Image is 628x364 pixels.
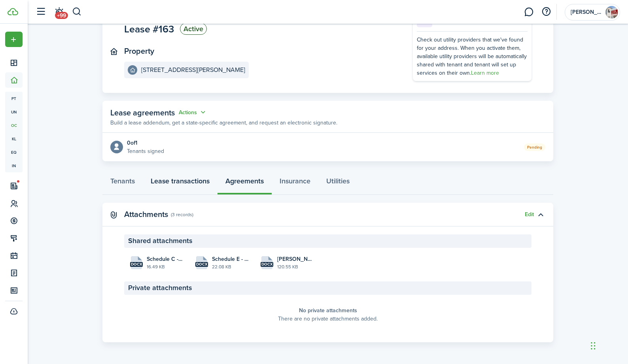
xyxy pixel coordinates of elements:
e-details-info-title: [STREET_ADDRESS][PERSON_NAME] [141,66,245,74]
a: oc [5,119,23,132]
button: Open menu [179,108,207,117]
span: +99 [55,12,68,19]
div: 0 of 1 [127,139,164,147]
a: kl [5,132,23,145]
a: eq [5,145,23,159]
iframe: Chat Widget [588,326,628,364]
button: Open resource center [539,5,553,19]
file-icon: File [195,256,208,269]
file-size: 120.55 KB [277,263,314,270]
button: Open menu [5,32,23,47]
div: Check out utility providers that we've found for your address. When you activate them, available ... [417,36,528,77]
panel-main-title: Property [124,47,154,56]
span: Lease agreements [110,107,175,119]
button: Open sidebar [33,4,48,19]
button: Toggle accordion [534,208,547,221]
panel-main-section-header: Shared attachments [124,234,532,248]
a: Utilities [318,171,358,195]
div: Drag [591,334,596,358]
p: Build a lease addendum, get a state-specific agreement, and request an electronic signature. [110,119,337,127]
span: Lease #163 [124,24,174,34]
span: Schedule C - Move-In_Move-Out Checklist.docx [147,255,183,263]
panel-main-title: Attachments [124,210,168,219]
a: Messaging [521,2,536,22]
span: Schedule E - Lease Termination Notice Form.docx [212,255,249,263]
panel-main-body: Toggle accordion [102,234,553,342]
a: Learn more [471,69,499,77]
button: Edit [525,211,534,218]
a: Lease transactions [143,171,218,195]
file-icon: File [261,256,273,269]
file-extension: docx [261,262,273,267]
a: in [5,159,23,172]
button: Actions [179,108,207,117]
file-icon: File [130,256,143,269]
a: Notifications [51,2,66,22]
img: Graziano Properties LLC [605,6,618,19]
file-extension: docx [130,262,143,267]
span: [PERSON_NAME] Properties LLC - Rental Lease Agreement - Updated.docx [277,255,314,263]
file-size: 22.08 KB [212,263,249,270]
panel-main-placeholder-title: No private attachments [299,306,357,315]
button: Search [72,5,82,19]
a: Insurance [272,171,318,195]
span: Graziano Properties LLC [571,9,602,15]
panel-main-placeholder-description: There are no private attachments added. [278,315,378,323]
a: un [5,105,23,119]
p: Tenants signed [127,147,164,155]
file-extension: docx [195,262,208,267]
a: pt [5,92,23,105]
panel-main-subtitle: (3 records) [171,211,193,218]
status: Pending [524,143,545,151]
a: Tenants [102,171,143,195]
img: TenantCloud [8,8,18,15]
panel-main-section-header: Private attachments [124,281,532,295]
status: Active [180,23,207,35]
file-size: 16.49 KB [147,263,183,270]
